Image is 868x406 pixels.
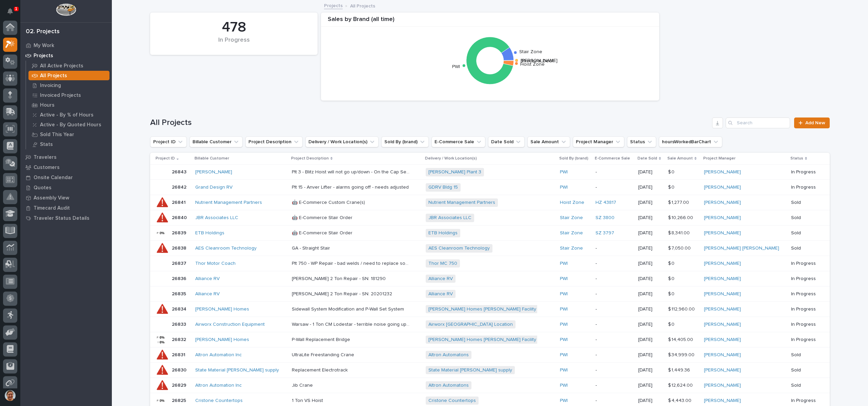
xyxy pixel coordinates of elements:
[668,229,691,236] p: $ 8,341.00
[638,306,663,312] p: [DATE]
[172,275,188,282] p: 26836
[596,200,616,206] a: HZ 43817
[560,230,583,236] a: Stair Zone
[195,276,220,282] a: Alliance RV
[292,168,412,175] p: Plt 3 - Blitz Hoist will not go up/down - On the Cap Set System with the Gate
[195,200,262,206] a: Nutrient Management Partners
[428,169,481,175] a: [PERSON_NAME] Plant 3
[791,261,819,266] p: In Progress
[596,261,632,266] p: -
[20,40,112,50] a: My Work
[172,381,188,388] p: 26829
[704,169,741,175] a: [PERSON_NAME]
[428,367,512,373] a: State Material [PERSON_NAME] supply
[560,276,568,282] a: PWI
[292,244,331,251] p: GA - Straight Stair
[172,229,188,236] p: 26839
[791,383,819,388] p: Sold
[20,162,112,172] a: Customers
[791,169,819,175] p: In Progress
[20,50,112,61] a: Projects
[596,276,632,282] p: -
[668,259,676,266] p: $ 0
[668,198,690,206] p: $ 1,277.00
[150,136,187,147] button: Project ID
[794,117,830,128] a: Add New
[668,244,692,251] p: $ 7,050.00
[560,398,568,404] a: PWI
[34,43,54,49] p: My Work
[668,351,696,358] p: $ 34,999.00
[195,322,265,327] a: Airworx Construction Equipment
[26,61,112,70] a: All Active Projects
[26,110,112,120] a: Active - By % of Hours
[596,245,632,251] p: -
[596,306,632,312] p: -
[596,383,632,388] p: -
[195,306,249,312] a: [PERSON_NAME] Homes
[292,214,354,221] p: 🤖 E-Commerce Stair Order
[34,215,89,221] p: Traveler Status Details
[428,200,495,206] a: Nutrient Management Partners
[595,155,630,162] p: E-Commerce Sale
[791,200,819,206] p: Sold
[172,336,187,343] p: 26832
[150,317,830,332] tr: 2683326833 Airworx Construction Equipment Warsaw - 1 Ton CM Lodestar - terrible noise going up/do...
[150,195,830,210] tr: 2684126841 Nutrient Management Partners 🤖 E-Commerce Custom Crane(s)🤖 E-Commerce Custom Crane(s) ...
[668,305,696,312] p: $ 112,960.00
[428,306,536,312] a: [PERSON_NAME] Homes [PERSON_NAME] Facility
[172,397,187,404] p: 26825
[703,155,735,162] p: Project Manager
[172,305,188,312] p: 26834
[172,351,187,358] p: 26831
[292,381,314,388] p: Jib Crane
[40,112,94,118] p: Active - By % of Hours
[34,165,60,171] p: Customers
[596,291,632,297] p: -
[791,276,819,282] p: In Progress
[596,169,632,175] p: -
[26,90,112,100] a: Invoiced Projects
[26,28,60,36] div: 02. Projects
[667,155,693,162] p: Sale Amount
[527,136,570,147] button: Sale Amount
[40,92,81,99] p: Invoiced Projects
[381,136,429,147] button: Sold By (brand)
[292,275,387,282] p: [PERSON_NAME] 2 Ton Repair - SN: 181290
[704,306,741,312] a: [PERSON_NAME]
[40,132,74,138] p: Sold This Year
[172,320,187,327] p: 26833
[790,155,803,162] p: Status
[195,352,242,358] a: Altron Automation Inc
[668,183,676,190] p: $ 0
[34,185,52,191] p: Quotes
[431,136,485,147] button: E-Commerce Sale
[428,322,513,327] a: Airworx [GEOGRAPHIC_DATA] Location
[150,180,830,195] tr: 2684226842 Grand Design RV Plt 15 - Anver Lifter - alarms going off - needs adjustedPlt 15 - Anve...
[34,205,70,211] p: Timecard Audit
[34,53,53,59] p: Projects
[20,213,112,223] a: Traveler Status Details
[150,118,709,128] h1: All Projects
[560,291,568,297] a: PWI
[189,136,243,147] button: Billable Customer
[8,8,17,19] div: Notifications1
[668,275,676,282] p: $ 0
[726,117,790,128] input: Search
[292,366,349,373] p: Replacement Electrotrack
[560,383,568,388] a: PWI
[638,367,663,373] p: [DATE]
[560,245,583,251] a: Stair Zone
[172,183,188,190] p: 26842
[596,215,614,221] a: SZ 3800
[704,398,741,404] a: [PERSON_NAME]
[638,291,663,297] p: [DATE]
[425,155,477,162] p: Delivery / Work Location(s)
[596,322,632,327] p: -
[195,367,279,373] a: State Material [PERSON_NAME] supply
[560,367,568,373] a: PWI
[560,200,584,206] a: Hoist Zone
[596,230,614,236] a: SZ 3797
[150,378,830,393] tr: 2682926829 Altron Automation Inc Jib CraneJib Crane Altron Automatons PWI -[DATE]$ 12,624.00$ 12,...
[791,291,819,297] p: In Progress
